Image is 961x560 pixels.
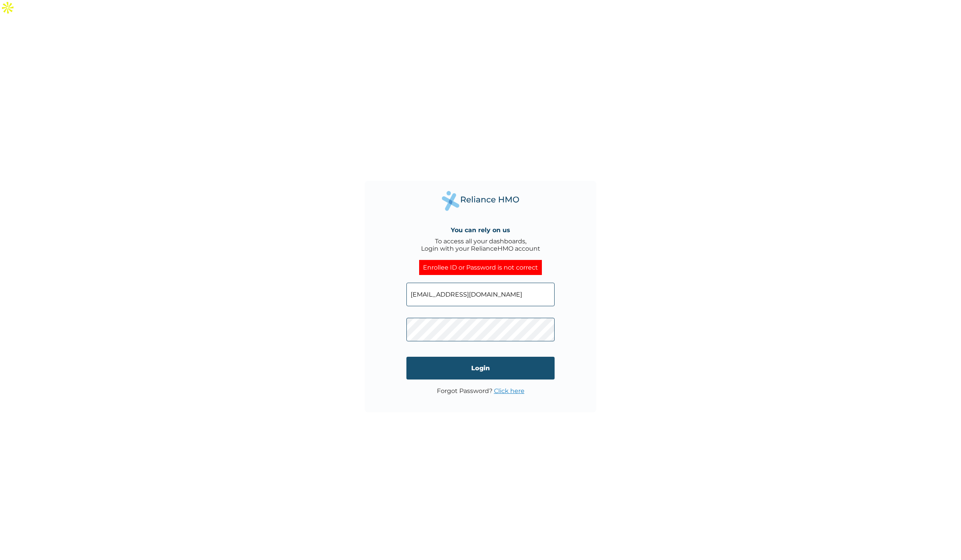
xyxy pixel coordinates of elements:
[494,387,524,395] a: Click here
[419,260,542,275] div: Enrollee ID or Password is not correct
[437,387,524,395] p: Forgot Password?
[406,357,555,380] input: Login
[406,283,555,306] input: Email address or HMO ID
[442,191,519,211] img: Reliance Health's Logo
[421,238,540,252] div: To access all your dashboards, Login with your RelianceHMO account
[451,226,510,234] h4: You can rely on us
